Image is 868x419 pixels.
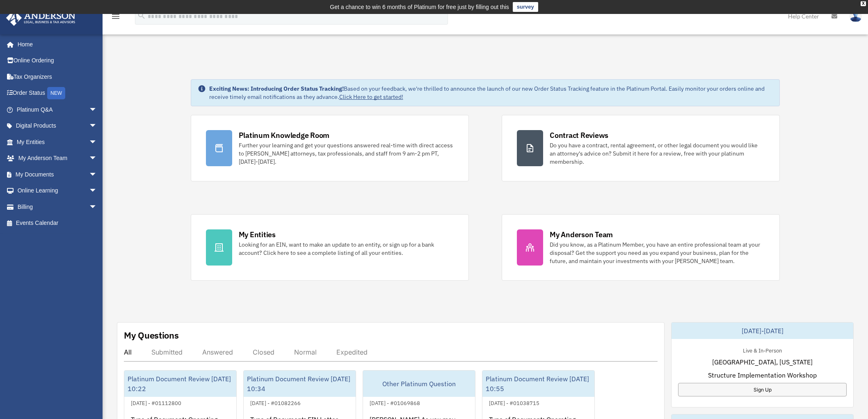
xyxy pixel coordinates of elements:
[89,101,105,118] span: arrow_drop_down
[89,199,105,215] span: arrow_drop_down
[209,85,773,101] div: Based on your feedback, we're thrilled to announce the launch of our new Order Status Tracking fe...
[89,150,105,167] span: arrow_drop_down
[6,199,110,215] a: Billingarrow_drop_down
[712,357,813,367] span: [GEOGRAPHIC_DATA], [US_STATE]
[550,229,613,240] div: My Anderson Team
[6,134,110,150] a: My Entitiesarrow_drop_down
[294,348,317,356] div: Normal
[513,2,538,12] a: survey
[111,11,121,21] i: menu
[124,371,236,397] div: Platinum Document Review [DATE] 10:22
[244,371,356,397] div: Platinum Document Review [DATE] 10:34
[89,183,105,199] span: arrow_drop_down
[6,53,110,69] a: Online Ordering
[708,370,817,380] span: Structure Implementation Workshop
[111,14,121,21] a: menu
[482,371,594,397] div: Platinum Document Review [DATE] 10:55
[339,93,403,101] a: Click Here to get started!
[363,398,427,407] div: [DATE] - #01069868
[137,11,146,20] i: search
[253,348,274,356] div: Closed
[244,398,307,407] div: [DATE] - #01082266
[124,348,132,356] div: All
[191,115,469,181] a: Platinum Knowledge Room Further your learning and get your questions answered real-time with dire...
[736,346,788,354] div: Live & In-Person
[502,115,780,181] a: Contract Reviews Do you have a contract, rental agreement, or other legal document you would like...
[89,134,105,151] span: arrow_drop_down
[850,10,862,22] img: User Pic
[89,118,105,135] span: arrow_drop_down
[363,371,475,397] div: Other Platinum Question
[6,166,110,183] a: My Documentsarrow_drop_down
[124,398,188,407] div: [DATE] - #01112800
[6,85,110,102] a: Order StatusNEW
[202,348,233,356] div: Answered
[482,398,546,407] div: [DATE] - #01038715
[89,166,105,183] span: arrow_drop_down
[550,240,765,265] div: Did you know, as a Platinum Member, you have an entire professional team at your disposal? Get th...
[239,240,454,257] div: Looking for an EIN, want to make an update to an entity, or sign up for a bank account? Click her...
[6,150,110,167] a: My Anderson Teamarrow_drop_down
[330,2,509,12] div: Get a chance to win 6 months of Platinum for free just by filling out this
[239,229,276,240] div: My Entities
[678,383,847,396] a: Sign Up
[550,130,608,140] div: Contract Reviews
[6,69,110,85] a: Tax Organizers
[209,85,344,92] strong: Exciting News: Introducing Order Status Tracking!
[6,183,110,199] a: Online Learningarrow_drop_down
[550,141,765,166] div: Do you have a contract, rental agreement, or other legal document you would like an attorney's ad...
[151,348,183,356] div: Submitted
[6,36,105,53] a: Home
[239,141,454,166] div: Further your learning and get your questions answered real-time with direct access to [PERSON_NAM...
[502,214,780,281] a: My Anderson Team Did you know, as a Platinum Member, you have an entire professional team at your...
[124,329,179,341] div: My Questions
[47,87,65,99] div: NEW
[239,130,330,140] div: Platinum Knowledge Room
[336,348,368,356] div: Expedited
[861,1,866,6] div: close
[191,214,469,281] a: My Entities Looking for an EIN, want to make an update to an entity, or sign up for a bank accoun...
[6,118,110,134] a: Digital Productsarrow_drop_down
[672,323,853,339] div: [DATE]-[DATE]
[6,215,110,231] a: Events Calendar
[6,101,110,118] a: Platinum Q&Aarrow_drop_down
[4,10,78,26] img: Anderson Advisors Platinum Portal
